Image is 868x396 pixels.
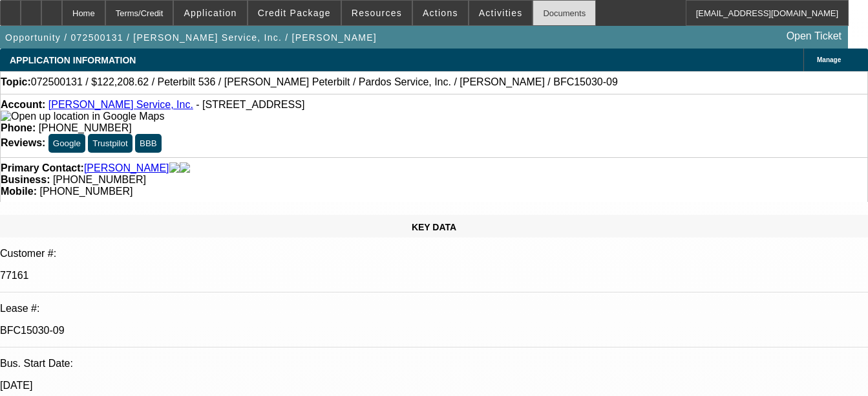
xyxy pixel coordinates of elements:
[423,8,458,18] span: Actions
[258,8,331,18] span: Credit Package
[184,8,237,18] span: Application
[31,76,618,88] span: 072500131 / $122,208.62 / Peterbilt 536 / [PERSON_NAME] Peterbilt / Pardos Service, Inc. / [PERSO...
[1,99,45,110] strong: Account:
[53,174,146,185] span: [PHONE_NUMBER]
[342,1,412,25] button: Resources
[1,111,164,122] img: Open up location in Google Maps
[1,162,84,174] strong: Primary Contact:
[39,122,132,133] span: [PHONE_NUMBER]
[196,99,304,110] span: - [STREET_ADDRESS]
[1,76,31,88] strong: Topic:
[1,137,45,148] strong: Reviews:
[174,1,246,25] button: Application
[412,222,456,232] span: KEY DATA
[39,186,132,197] span: [PHONE_NUMBER]
[84,162,169,174] a: [PERSON_NAME]
[5,32,377,43] span: Opportunity / 072500131 / [PERSON_NAME] Service, Inc. / [PERSON_NAME]
[413,1,468,25] button: Actions
[248,1,341,25] button: Credit Package
[88,134,132,153] button: Trustpilot
[48,134,85,153] button: Google
[352,8,402,18] span: Resources
[469,1,533,25] button: Activities
[1,111,164,122] a: View Google Maps
[1,186,37,197] strong: Mobile:
[781,25,847,47] a: Open Ticket
[169,162,180,174] img: facebook-icon.png
[479,8,523,18] span: Activities
[180,162,190,174] img: linkedin-icon.png
[1,174,50,185] strong: Business:
[135,134,162,153] button: BBB
[48,99,193,110] a: [PERSON_NAME] Service, Inc.
[1,122,36,133] strong: Phone:
[10,55,136,65] span: APPLICATION INFORMATION
[817,56,841,63] span: Manage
